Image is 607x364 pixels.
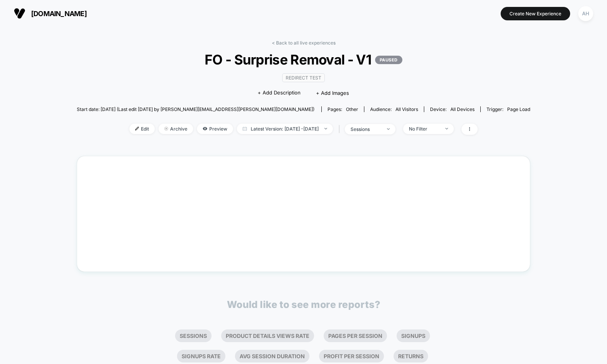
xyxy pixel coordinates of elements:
[99,51,507,68] span: FO - Surprise Removal - V1
[346,106,358,112] span: other
[387,128,390,130] img: end
[319,350,384,362] li: Profit Per Session
[14,8,25,19] img: Visually logo
[375,56,402,64] p: PAUSED
[159,124,193,134] span: Archive
[235,350,309,362] li: Avg Session Duration
[337,124,345,135] span: |
[129,124,155,134] span: Edit
[258,89,301,97] span: + Add Description
[135,127,139,131] img: edit
[324,128,327,129] img: end
[327,106,358,112] div: Pages:
[370,106,418,112] div: Audience:
[507,106,530,112] span: Page Load
[197,124,233,134] span: Preview
[576,6,595,22] button: AH
[175,329,212,342] li: Sessions
[164,127,168,131] img: end
[324,329,387,342] li: Pages Per Session
[578,6,593,21] div: AH
[177,350,225,362] li: Signups Rate
[77,106,314,112] span: Start date: [DATE] (Last edit [DATE] by [PERSON_NAME][EMAIL_ADDRESS][PERSON_NAME][DOMAIN_NAME])
[351,126,381,132] div: sessions
[243,127,247,131] img: calendar
[282,73,325,82] span: Redirect Test
[394,350,428,362] li: Returns
[237,124,333,134] span: Latest Version: [DATE] - [DATE]
[424,106,480,112] span: Device:
[397,329,430,342] li: Signups
[486,106,530,112] div: Trigger:
[316,90,349,96] span: + Add Images
[501,7,570,20] button: Create New Experience
[395,106,418,112] span: All Visitors
[12,7,89,20] button: [DOMAIN_NAME]
[272,40,336,46] a: < Back to all live experiences
[409,126,440,132] div: No Filter
[221,329,314,342] li: Product Details Views Rate
[450,106,475,112] span: all devices
[445,128,448,129] img: end
[227,299,380,310] p: Would like to see more reports?
[31,10,87,18] span: [DOMAIN_NAME]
